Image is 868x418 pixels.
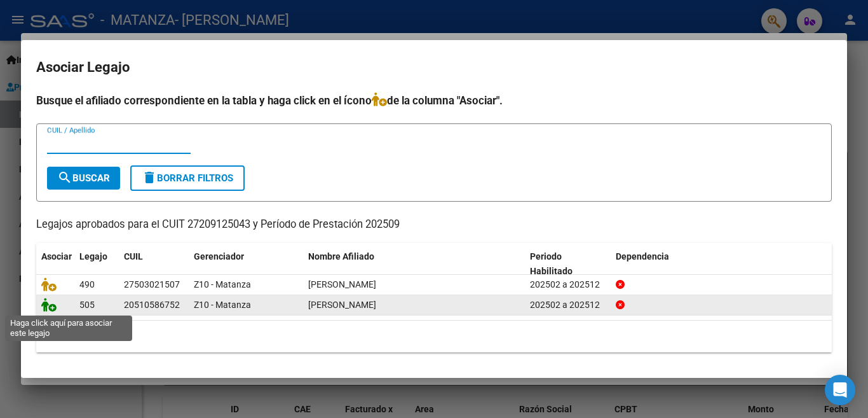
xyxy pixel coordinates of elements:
div: 202502 a 202512 [530,277,606,292]
span: PEÑA BENNASAR SOFIA AIME [308,279,376,289]
div: 27503021507 [124,277,180,292]
div: 202502 a 202512 [530,298,606,312]
span: 505 [79,300,95,310]
button: Buscar [47,167,120,190]
span: 490 [79,279,95,289]
span: Buscar [57,172,110,184]
datatable-header-cell: Legajo [74,243,119,285]
datatable-header-cell: Gerenciador [189,243,303,285]
datatable-header-cell: CUIL [119,243,189,285]
span: Dependencia [616,251,669,261]
div: 20510586752 [124,298,180,312]
div: Open Intercom Messenger [825,375,855,405]
span: Nombre Afiliado [308,251,374,261]
span: Gerenciador [194,251,244,261]
span: CUIL [124,251,143,261]
h4: Busque el afiliado correspondiente en la tabla y haga click en el ícono de la columna "Asociar". [36,92,832,109]
span: Periodo Habilitado [530,251,573,276]
mat-icon: delete [142,170,157,185]
span: BEITIA URIEL AGUSTIN [308,300,376,310]
h2: Asociar Legajo [36,55,832,80]
mat-icon: search [57,170,72,185]
datatable-header-cell: Periodo Habilitado [525,243,611,285]
span: Borrar Filtros [142,172,233,184]
span: Legajo [79,251,107,261]
span: Asociar [41,251,72,261]
span: Z10 - Matanza [194,300,251,310]
datatable-header-cell: Nombre Afiliado [303,243,525,285]
datatable-header-cell: Asociar [36,243,74,285]
p: Legajos aprobados para el CUIT 27209125043 y Período de Prestación 202509 [36,217,832,233]
datatable-header-cell: Dependencia [611,243,832,285]
button: Borrar Filtros [130,165,245,191]
span: Z10 - Matanza [194,279,251,289]
div: 2 registros [36,321,832,352]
